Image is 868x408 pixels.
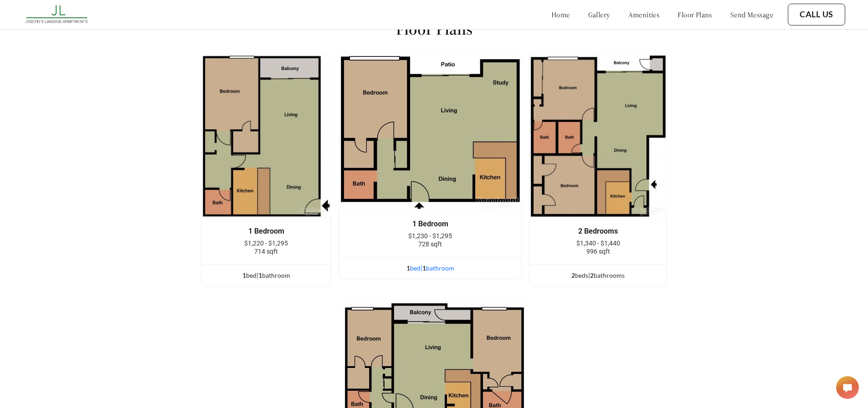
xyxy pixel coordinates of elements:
a: home [551,10,570,19]
div: 1 Bedroom [353,220,508,228]
span: 714 sqft [254,248,278,255]
img: example [339,54,522,211]
span: 996 sqft [586,248,610,255]
div: 2 Bedrooms [543,227,653,235]
span: 728 sqft [418,240,442,248]
span: 1 [258,271,262,279]
div: 1 Bedroom [215,227,318,235]
h1: Floor Plans [396,19,473,39]
button: Call Us [788,4,845,25]
img: Company logo [23,2,92,27]
a: amenities [628,10,660,19]
a: gallery [588,10,610,19]
a: Call Us [800,10,833,20]
span: $1,340 - $1,440 [576,240,620,247]
span: 2 [590,271,594,279]
img: example [201,54,332,218]
div: bed | bathroom [201,270,331,280]
span: $1,230 - $1,295 [408,232,452,240]
span: $1,220 - $1,295 [244,240,288,247]
a: floor plans [678,10,712,19]
div: bed s | bathroom s [529,270,667,280]
div: bed | bathroom [339,263,521,273]
a: send message [730,10,773,19]
span: 1 [242,271,246,279]
span: 1 [406,264,410,272]
img: example [529,54,667,218]
span: 2 [571,271,575,279]
span: 1 [422,264,426,272]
